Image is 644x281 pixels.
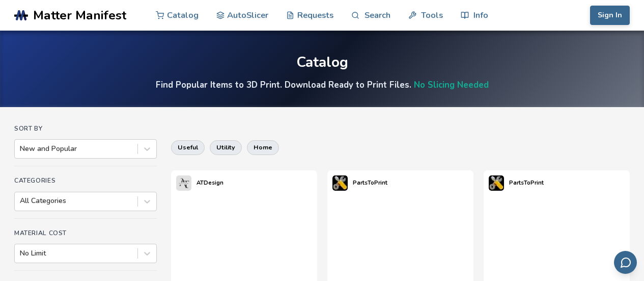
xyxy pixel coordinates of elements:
[14,125,157,132] h4: Sort By
[171,140,205,155] button: useful
[14,177,157,184] h4: Categories
[171,170,229,196] a: ATDesign's profileATDesign
[489,175,504,191] img: PartsToPrint's profile
[14,229,157,237] h4: Material Cost
[20,197,22,205] input: All Categories
[197,177,223,188] p: ATDesign
[247,140,279,155] button: home
[509,177,544,188] p: PartsToPrint
[327,170,393,196] a: PartsToPrint's profilePartsToPrint
[20,249,22,258] input: No Limit
[33,8,126,22] span: Matter Manifest
[614,251,637,274] button: Send feedback via email
[484,170,549,196] a: PartsToPrint's profilePartsToPrint
[210,140,242,155] button: utility
[20,145,22,153] input: New and Popular
[296,55,348,70] div: Catalog
[414,79,489,91] a: No Slicing Needed
[156,79,489,91] h4: Find Popular Items to 3D Print. Download Ready to Print Files.
[353,177,387,188] p: PartsToPrint
[590,6,630,25] button: Sign In
[176,175,191,191] img: ATDesign's profile
[332,175,348,191] img: PartsToPrint's profile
